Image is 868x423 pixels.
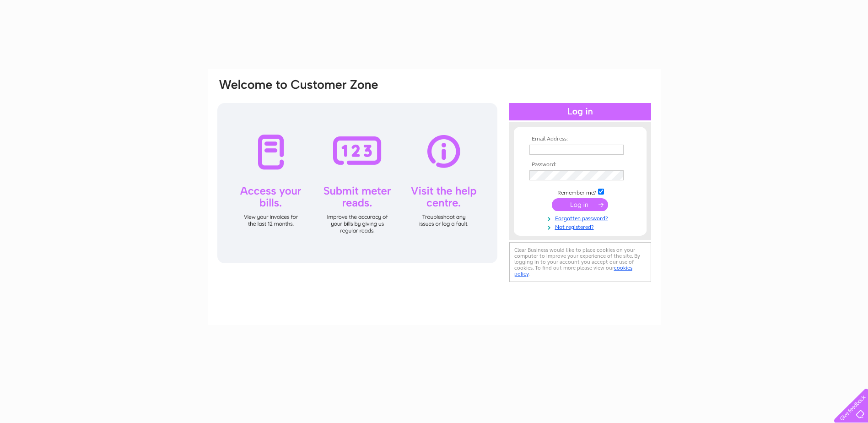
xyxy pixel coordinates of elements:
[527,136,633,142] th: Email Address:
[529,222,633,231] a: Not registered?
[514,265,632,277] a: cookies policy
[552,198,608,211] input: Submit
[529,213,633,222] a: Forgotten password?
[527,162,633,168] th: Password:
[509,242,651,282] div: Clear Business would like to place cookies on your computer to improve your experience of the sit...
[527,187,633,196] td: Remember me?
